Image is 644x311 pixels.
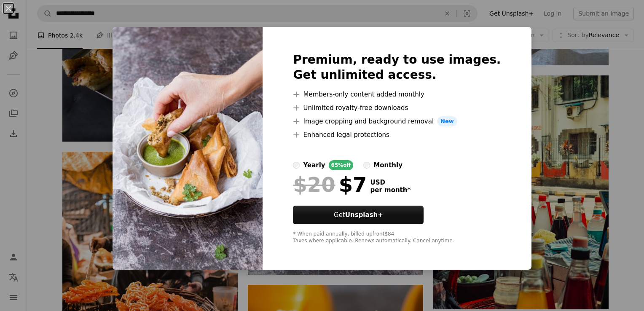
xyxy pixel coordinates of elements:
[293,130,501,140] li: Enhanced legal protections
[293,52,501,83] h2: Premium, ready to use images. Get unlimited access.
[293,162,300,169] input: yearly65%off
[370,179,411,186] span: USD
[293,89,501,99] li: Members-only content added monthly
[329,160,354,170] div: 65% off
[373,160,402,170] div: monthly
[293,174,335,196] span: $20
[293,206,424,224] button: GetUnsplash+
[293,174,367,196] div: $7
[363,162,370,169] input: monthly
[303,160,325,170] div: yearly
[113,27,263,270] img: premium_photo-1695297516147-4c4adafeaf88
[370,186,411,194] span: per month *
[437,116,457,126] span: New
[293,116,501,126] li: Image cropping and background removal
[293,103,501,113] li: Unlimited royalty-free downloads
[293,231,501,244] div: * When paid annually, billed upfront $84 Taxes where applicable. Renews automatically. Cancel any...
[345,211,383,219] strong: Unsplash+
